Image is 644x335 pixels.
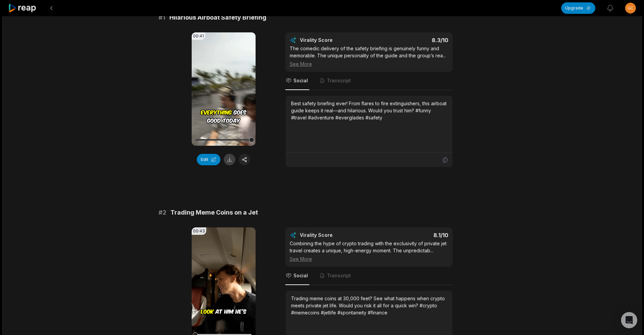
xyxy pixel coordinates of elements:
span: Hilarious Airboat Safety Briefing [169,13,266,22]
div: Virality Score [300,37,373,44]
div: See More [290,60,448,67]
span: Trading Meme Coins on a Jet [170,208,258,217]
span: # 1 [159,13,165,22]
div: Virality Score [300,232,373,239]
button: Upgrade [561,2,595,14]
video: Your browser does not support mp4 format. [192,32,256,146]
span: Social [293,272,308,279]
nav: Tabs [285,72,453,90]
div: Open Intercom Messenger [621,312,637,328]
div: Trading meme coins at 30,000 feet? See what happens when crypto meets private jet life. Would you... [291,295,447,316]
div: Combining the hype of crypto trading with the exclusivity of private jet travel creates a unique,... [290,240,448,262]
div: The comedic delivery of the safety briefing is genuinely funny and memorable. The unique personal... [290,45,448,67]
span: # 2 [159,208,166,217]
div: 8.3 /10 [376,37,448,44]
span: Transcript [327,272,351,279]
nav: Tabs [285,267,453,285]
span: Social [293,77,308,84]
span: Transcript [327,77,351,84]
div: See More [290,255,448,262]
div: 8.1 /10 [376,232,448,239]
button: Edit [197,154,220,165]
div: Best safety briefing ever! From flares to fire extinguishers, this airboat guide keeps it real—an... [291,100,447,121]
